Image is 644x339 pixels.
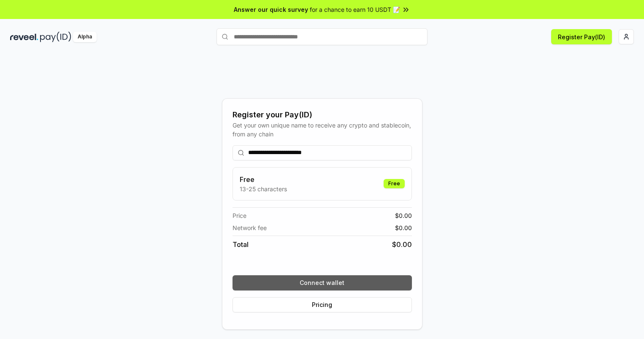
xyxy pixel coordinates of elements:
[310,5,400,14] span: for a chance to earn 10 USDT 📝
[233,297,412,312] button: Pricing
[73,32,97,42] div: Alpha
[233,109,412,121] div: Register your Pay(ID)
[395,211,412,220] span: $ 0.00
[233,223,267,232] span: Network fee
[233,211,246,220] span: Price
[233,121,412,138] div: Get your own unique name to receive any crypto and stablecoin, from any chain
[240,184,287,193] p: 13-25 characters
[384,179,405,188] div: Free
[40,32,71,42] img: pay_id
[392,239,412,250] span: $ 0.00
[240,174,287,184] h3: Free
[234,5,308,14] span: Answer our quick survey
[551,29,612,44] button: Register Pay(ID)
[395,223,412,232] span: $ 0.00
[10,32,38,42] img: reveel_dark
[233,275,412,290] button: Connect wallet
[233,239,249,250] span: Total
